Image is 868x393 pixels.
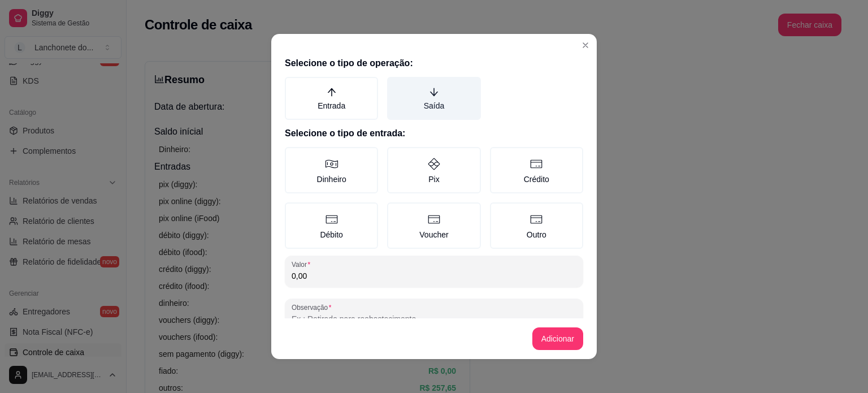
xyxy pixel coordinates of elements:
input: Valor [292,270,576,282]
label: Débito [285,202,378,249]
h2: Selecione o tipo de operação: [285,57,583,70]
label: Dinheiro [285,147,378,193]
h2: Selecione o tipo de entrada: [285,127,583,140]
label: Voucher [387,202,480,249]
label: Observação [292,303,335,312]
label: Saída [387,77,480,120]
label: Outro [490,202,583,249]
label: Crédito [490,147,583,193]
span: arrow-down [429,87,439,97]
label: Pix [387,147,480,193]
span: arrow-up [327,87,337,97]
label: Entrada [285,77,378,120]
input: Observação [292,313,576,325]
button: Close [576,36,594,54]
button: Adicionar [532,327,583,350]
label: Valor [292,260,314,269]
